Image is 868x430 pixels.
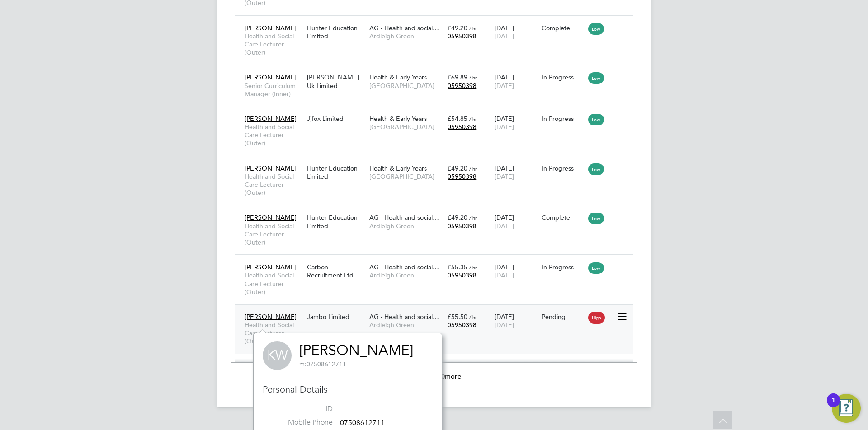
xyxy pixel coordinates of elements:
[245,222,302,247] span: Health and Social Care Lecturer (Outer)
[495,172,514,180] span: [DATE]
[492,160,539,185] div: [DATE]
[305,160,367,185] div: Hunter Education Limited
[369,73,427,81] span: Health & Early Years
[242,308,633,315] a: [PERSON_NAME]Health and Social Care Lecturer (Outer)Jambo LimitedAG - Health and social…Ardleigh ...
[369,172,443,180] span: [GEOGRAPHIC_DATA]
[448,82,476,90] span: 05950398
[245,271,302,296] span: Health and Social Care Lecturer (Outer)
[448,222,476,230] span: 05950398
[542,263,584,271] div: In Progress
[242,159,633,167] a: [PERSON_NAME]Health and Social Care Lecturer (Outer)Hunter Education LimitedHealth & Early Years[...
[369,32,443,40] span: Ardleigh Green
[369,82,443,90] span: [GEOGRAPHIC_DATA]
[245,73,303,81] span: [PERSON_NAME]…
[369,24,439,32] span: AG - Health and social…
[245,82,302,98] span: Senior Curriculum Manager (Inner)
[495,123,514,131] span: [DATE]
[305,19,367,45] div: Hunter Education Limited
[588,213,604,224] span: Low
[542,164,584,172] div: In Progress
[469,314,477,320] span: / hr
[492,69,539,94] div: [DATE]
[831,400,835,412] div: 1
[305,259,367,284] div: Carbon Recruitment Ltd
[492,110,539,135] div: [DATE]
[448,164,467,172] span: £49.20
[242,258,633,266] a: [PERSON_NAME]Health and Social Care Lecturer (Outer)Carbon Recruitment LtdAG - Health and social…...
[369,164,427,172] span: Health & Early Years
[469,165,477,172] span: / hr
[245,313,297,321] span: [PERSON_NAME]
[542,73,584,81] div: In Progress
[495,321,514,329] span: [DATE]
[448,172,476,180] span: 05950398
[448,321,476,329] span: 05950398
[245,263,297,271] span: [PERSON_NAME]
[245,172,302,197] span: Health and Social Care Lecturer (Outer)
[469,74,477,81] span: / hr
[492,259,539,284] div: [DATE]
[369,321,443,329] span: Ardleigh Green
[245,164,297,172] span: [PERSON_NAME]
[369,115,427,123] span: Health & Early Years
[369,222,443,230] span: Ardleigh Green
[269,418,333,427] label: Mobile Phone
[369,271,443,279] span: Ardleigh Green
[245,24,297,32] span: [PERSON_NAME]
[369,263,439,271] span: AG - Health and social…
[542,313,584,321] div: Pending
[369,313,439,321] span: AG - Health and social…
[263,341,292,370] span: KW
[448,24,467,32] span: £49.20
[492,308,539,333] div: [DATE]
[448,32,476,40] span: 05950398
[448,213,467,222] span: £49.20
[369,123,443,131] span: [GEOGRAPHIC_DATA]
[299,360,307,368] span: m:
[299,360,346,368] span: 07508612711
[245,321,302,346] span: Health and Social Care Lecturer (Outer)
[305,110,367,127] div: Jjfox Limited
[588,163,604,175] span: Low
[542,213,584,222] div: Complete
[495,32,514,40] span: [DATE]
[832,394,861,423] button: Open Resource Center, 1 new notification
[369,213,439,222] span: AG - Health and social…
[269,404,333,414] label: ID
[305,69,367,94] div: [PERSON_NAME] Uk Limited
[299,342,413,359] a: [PERSON_NAME]
[542,24,584,32] div: Complete
[495,222,514,230] span: [DATE]
[448,271,476,279] span: 05950398
[469,116,477,122] span: / hr
[242,208,633,216] a: [PERSON_NAME]Health and Social Care Lecturer (Outer)Hunter Education LimitedAG - Health and socia...
[448,263,467,271] span: £55.35
[495,82,514,90] span: [DATE]
[542,115,584,123] div: In Progress
[492,19,539,45] div: [DATE]
[588,262,604,274] span: Low
[448,123,476,131] span: 05950398
[305,308,367,325] div: Jambo Limited
[588,72,604,84] span: Low
[448,73,467,81] span: £69.89
[340,418,385,427] span: 07508612711
[448,115,467,123] span: £54.85
[245,123,302,148] span: Health and Social Care Lecturer (Outer)
[588,114,604,125] span: Low
[588,312,605,324] span: High
[245,213,297,222] span: [PERSON_NAME]
[245,32,302,57] span: Health and Social Care Lecturer (Outer)
[469,25,477,32] span: / hr
[242,68,633,76] a: [PERSON_NAME]…Senior Curriculum Manager (Inner)[PERSON_NAME] Uk LimitedHealth & Early Years[GEOGR...
[305,209,367,234] div: Hunter Education Limited
[245,115,297,123] span: [PERSON_NAME]
[263,384,433,395] h3: Personal Details
[242,19,633,27] a: [PERSON_NAME]Health and Social Care Lecturer (Outer)Hunter Education LimitedAG - Health and socia...
[469,264,477,271] span: / hr
[492,209,539,234] div: [DATE]
[495,271,514,279] span: [DATE]
[469,214,477,221] span: / hr
[448,313,467,321] span: £55.50
[242,110,633,117] a: [PERSON_NAME]Health and Social Care Lecturer (Outer)Jjfox LimitedHealth & Early Years[GEOGRAPHIC_...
